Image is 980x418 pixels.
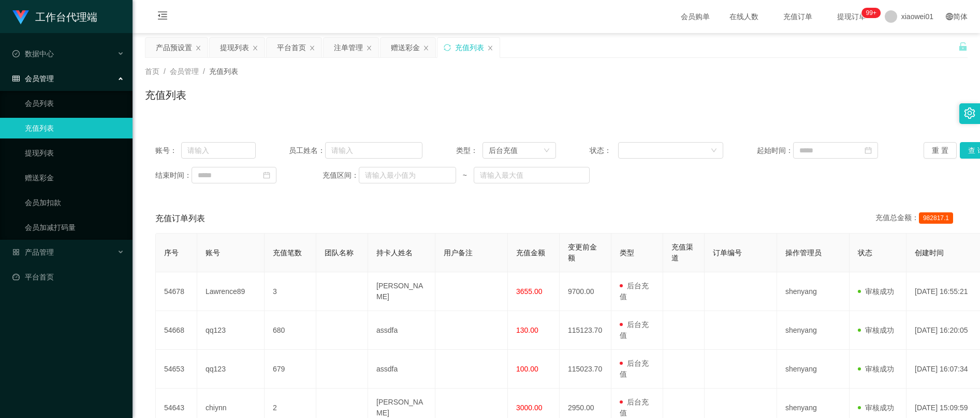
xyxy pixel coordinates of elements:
input: 请输入 [325,142,422,159]
span: 后台充值 [620,320,649,339]
span: 账号： [155,145,181,156]
div: 充值总金额： [875,212,957,225]
i: 图标: calendar [263,172,270,179]
input: 请输入最小值为 [359,167,456,183]
span: 后台充值 [620,398,649,417]
a: 提现列表 [25,143,124,163]
span: 3000.00 [516,404,543,412]
i: 图标: close [309,45,315,51]
i: 图标: global [946,13,953,20]
i: 图标: down [544,147,550,154]
span: 充值列表 [209,67,238,75]
i: 图标: down [711,147,717,154]
img: logo.9652507e.png [12,10,29,25]
span: 审核成功 [858,287,894,296]
td: 680 [265,311,316,350]
span: 在线人数 [724,13,764,20]
span: 结束时间： [155,170,192,181]
div: 产品预设置 [156,38,192,57]
i: 图标: close [423,45,429,51]
span: 审核成功 [858,326,894,334]
td: qq123 [197,350,265,389]
span: 操作管理员 [785,249,822,257]
a: 会员加扣款 [25,192,124,213]
div: 后台充值 [489,143,518,158]
td: Lawrence89 [197,272,265,311]
span: 变更前金额 [568,243,597,262]
a: 赠送彩金 [25,167,124,188]
span: 团队名称 [325,249,354,257]
span: 用户备注 [444,249,473,257]
div: 提现列表 [220,38,249,57]
sup: 1216 [862,8,881,18]
td: 679 [265,350,316,389]
span: 后台充值 [620,282,649,301]
input: 请输入最大值 [474,167,590,183]
span: ~ [456,170,474,181]
button: 重 置 [924,142,957,159]
td: shenyang [777,311,850,350]
i: 图标: calendar [865,147,872,154]
span: 订单编号 [713,249,742,257]
a: 图标: dashboard平台首页 [12,267,124,287]
i: 图标: sync [444,44,451,51]
span: 充值订单 [778,13,817,20]
span: 982817.1 [919,212,953,224]
td: 54653 [156,350,197,389]
td: 54678 [156,272,197,311]
span: 会员管理 [12,74,54,83]
span: 审核成功 [858,365,894,373]
a: 会员列表 [25,93,124,114]
i: 图标: setting [964,107,975,119]
td: 9700.00 [560,272,611,311]
td: qq123 [197,311,265,350]
span: 会员管理 [170,67,199,75]
span: / [164,67,166,75]
span: 130.00 [516,326,538,334]
h1: 充值列表 [145,87,186,103]
i: 图标: appstore-o [12,249,20,256]
span: / [203,67,205,75]
span: 充值笔数 [273,249,302,257]
input: 请输入 [181,142,256,159]
span: 序号 [164,249,179,257]
a: 会员加减打码量 [25,217,124,238]
i: 图标: close [195,45,201,51]
a: 充值列表 [25,118,124,138]
td: [PERSON_NAME] [368,272,435,311]
td: 115023.70 [560,350,611,389]
span: 首页 [145,67,159,75]
span: 充值订单列表 [155,212,205,225]
span: 创建时间 [915,249,944,257]
td: assdfa [368,350,435,389]
span: 充值渠道 [671,243,693,262]
span: 100.00 [516,365,538,373]
span: 提现订单 [832,13,871,20]
span: 3655.00 [516,287,543,296]
i: 图标: menu-fold [145,1,180,34]
i: 图标: unlock [958,42,968,51]
span: 审核成功 [858,404,894,412]
span: 类型： [456,145,482,156]
td: 54668 [156,311,197,350]
span: 账号 [206,249,220,257]
i: 图标: close [252,45,258,51]
i: 图标: close [366,45,372,51]
span: 起始时间： [757,145,793,156]
h1: 工作台代理端 [35,1,97,34]
div: 充值列表 [455,38,484,57]
span: 充值区间： [323,170,359,181]
a: 工作台代理端 [12,12,97,21]
span: 状态 [858,249,872,257]
td: assdfa [368,311,435,350]
td: 3 [265,272,316,311]
span: 员工姓名： [289,145,325,156]
i: 图标: check-circle-o [12,50,20,57]
td: shenyang [777,350,850,389]
div: 注单管理 [334,38,363,57]
span: 产品管理 [12,248,54,256]
div: 赠送彩金 [391,38,420,57]
span: 后台充值 [620,359,649,378]
td: shenyang [777,272,850,311]
span: 持卡人姓名 [376,249,413,257]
